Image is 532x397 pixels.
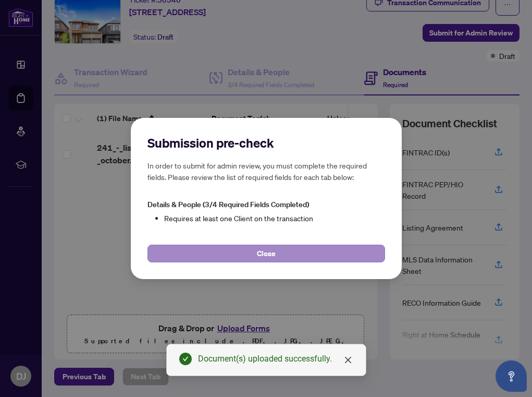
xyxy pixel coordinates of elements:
[344,356,352,364] span: close
[179,353,192,365] span: check-circle
[164,212,385,224] li: Requires at least one Client on the transaction
[147,245,385,262] button: Close
[147,135,385,151] h2: Submission pre-check
[257,245,276,262] span: Close
[147,160,385,183] h5: In order to submit for admin review, you must complete the required fields. Please review the lis...
[496,360,527,392] button: Open asap
[147,200,309,209] span: Details & People (3/4 Required Fields Completed)
[198,353,353,365] div: Document(s) uploaded successfully.
[342,354,354,366] a: Close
